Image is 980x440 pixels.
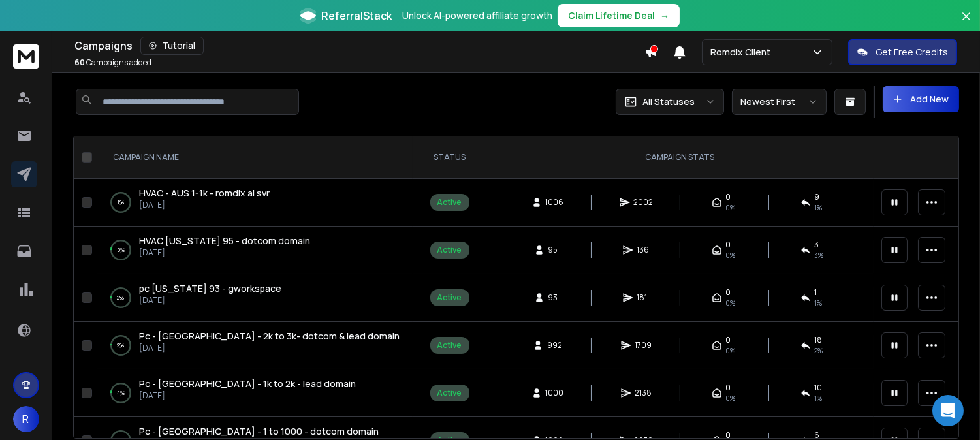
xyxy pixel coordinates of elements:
a: HVAC - AUS 1-1k - romdix ai svr [139,187,270,200]
div: Active [437,340,462,351]
p: Unlock AI-powered affiliate growth [402,9,552,22]
img: tab_keywords_by_traffic_grey.svg [130,76,140,86]
p: 1 % [118,196,124,209]
span: 3 [815,240,819,250]
span: 0 [726,383,731,393]
div: Domain: [URL] [34,34,93,44]
button: Add New [883,86,959,112]
a: Pc - [GEOGRAPHIC_DATA] - 2k to 3k- dotcom & lead domain [139,330,400,343]
span: pc [US_STATE] 93 - gworkspace [139,282,281,294]
span: 1000 [546,388,564,398]
button: R [13,406,39,432]
a: Pc - [GEOGRAPHIC_DATA] - 1k to 2k - lead domain [139,377,356,390]
span: 0 [726,240,731,250]
img: logo_orange.svg [21,21,31,31]
span: 0% [726,298,736,308]
div: Keywords by Traffic [144,77,220,86]
span: 992 [547,340,562,351]
span: 1709 [635,340,652,351]
th: CAMPAIGN NAME [97,136,413,179]
p: [DATE] [139,247,310,258]
span: 1 % [815,202,823,213]
span: 0% [726,345,736,356]
span: ReferralStack [321,8,392,24]
span: → [660,9,669,22]
span: 0% [726,393,736,403]
span: Pc - [GEOGRAPHIC_DATA] - 1k to 2k - lead domain [139,377,356,390]
p: Romdix Client [710,46,776,59]
p: 2 % [118,291,125,304]
div: Active [437,197,462,208]
span: 2138 [635,388,652,398]
div: Domain Overview [50,77,117,86]
td: 4%Pc - [GEOGRAPHIC_DATA] - 1k to 2k - lead domain[DATE] [97,369,413,417]
div: Active [437,292,462,303]
p: 4 % [117,386,125,400]
button: Claim Lifetime Deal→ [558,4,680,27]
span: 93 [548,292,561,303]
span: 1 % [815,393,823,403]
span: 3 % [815,250,824,260]
span: 18 [815,335,823,345]
span: 1 % [815,298,823,308]
div: Active [437,388,462,398]
span: 2 % [815,345,823,356]
span: 0% [726,250,736,260]
span: 2002 [634,197,654,208]
p: [DATE] [139,343,400,353]
button: Close banner [958,8,975,39]
div: Active [437,245,462,255]
th: STATUS [413,136,486,179]
div: Campaigns [74,37,644,55]
a: pc [US_STATE] 93 - gworkspace [139,282,281,295]
th: CAMPAIGN STATS [486,136,874,179]
span: 1006 [546,197,564,208]
td: 1%HVAC - AUS 1-1k - romdix ai svr[DATE] [97,179,413,227]
td: 2%Pc - [GEOGRAPHIC_DATA] - 2k to 3k- dotcom & lead domain[DATE] [97,322,413,369]
p: [DATE] [139,295,281,306]
span: 1 [815,287,817,298]
p: [DATE] [139,390,356,401]
button: Tutorial [140,37,204,55]
img: website_grey.svg [21,34,31,44]
p: 2 % [118,339,125,352]
button: Newest First [732,89,827,115]
img: tab_domain_overview_orange.svg [35,76,46,86]
span: HVAC [US_STATE] 95 - dotcom domain [139,234,310,247]
span: 136 [637,245,650,255]
span: 9 [815,192,820,202]
a: HVAC [US_STATE] 95 - dotcom domain [139,234,310,247]
span: HVAC - AUS 1-1k - romdix ai svr [139,187,270,199]
p: Get Free Credits [876,46,948,59]
td: 2%pc [US_STATE] 93 - gworkspace[DATE] [97,274,413,322]
span: 60 [74,57,85,68]
a: Pc - [GEOGRAPHIC_DATA] - 1 to 1000 - dotcom domain [139,425,379,438]
p: [DATE] [139,200,270,210]
p: 5 % [117,244,125,257]
div: v 4.0.25 [37,21,64,31]
button: Get Free Credits [848,39,957,65]
span: 0 [726,287,731,298]
p: All Statuses [642,95,695,108]
p: Campaigns added [74,57,151,68]
div: Open Intercom Messenger [932,395,964,426]
span: 10 [815,383,823,393]
span: 0% [726,202,736,213]
span: 0 [726,192,731,202]
span: 181 [637,292,650,303]
span: 95 [548,245,561,255]
span: 0 [726,335,731,345]
td: 5%HVAC [US_STATE] 95 - dotcom domain[DATE] [97,227,413,274]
